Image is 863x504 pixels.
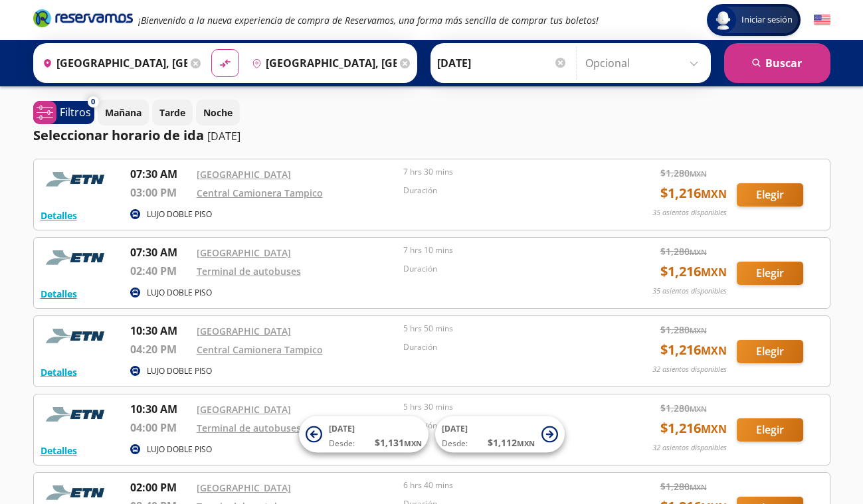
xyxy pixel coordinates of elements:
span: $ 1,280 [660,401,707,415]
p: Filtros [60,104,91,120]
p: 07:30 AM [130,244,190,260]
span: $ 1,280 [660,166,707,180]
a: [GEOGRAPHIC_DATA] [197,246,291,259]
a: Central Camionera Tampico [197,343,323,356]
img: RESERVAMOS [41,244,114,271]
button: Buscar [724,43,830,83]
span: $ 1,131 [375,436,422,450]
small: MXN [690,169,707,179]
a: [GEOGRAPHIC_DATA] [197,481,291,494]
a: Brand Logo [33,8,133,32]
p: Duración [403,263,604,275]
small: MXN [517,438,535,448]
p: Noche [203,106,233,120]
p: LUJO DOBLE PISO [147,365,212,377]
span: Desde: [442,438,468,450]
span: 0 [91,96,95,108]
p: 6 hrs 40 mins [403,479,604,491]
small: MXN [701,265,727,280]
small: MXN [690,247,707,257]
img: RESERVAMOS [41,401,114,428]
p: 07:30 AM [130,166,190,182]
span: Iniciar sesión [736,13,798,27]
p: Duración [403,185,604,197]
button: Elegir [737,183,803,207]
a: Terminal de autobuses [197,265,301,278]
p: 04:00 PM [130,420,190,436]
span: $ 1,216 [660,262,727,282]
span: $ 1,280 [660,479,707,493]
p: 7 hrs 10 mins [403,244,604,256]
button: 0Filtros [33,101,94,124]
img: RESERVAMOS [41,166,114,193]
p: 32 asientos disponibles [652,442,727,454]
input: Buscar Destino [246,46,397,80]
button: Noche [196,100,240,126]
a: Central Camionera Tampico [197,187,323,199]
button: Elegir [737,262,803,285]
input: Elegir Fecha [437,46,567,80]
i: Brand Logo [33,8,133,28]
button: Detalles [41,365,77,379]
em: ¡Bienvenido a la nueva experiencia de compra de Reservamos, una forma más sencilla de comprar tus... [138,14,599,27]
p: Seleccionar horario de ida [33,126,204,145]
p: 35 asientos disponibles [652,207,727,218]
span: [DATE] [329,423,355,434]
p: 35 asientos disponibles [652,286,727,297]
small: MXN [701,187,727,201]
p: LUJO DOBLE PISO [147,209,212,220]
p: 7 hrs 30 mins [403,166,604,178]
p: LUJO DOBLE PISO [147,444,212,456]
a: [GEOGRAPHIC_DATA] [197,403,291,416]
button: Detalles [41,444,77,458]
p: 02:00 PM [130,479,190,495]
button: [DATE]Desde:$1,112MXN [435,416,565,453]
small: MXN [701,343,727,358]
small: MXN [690,325,707,335]
span: $ 1,112 [488,436,535,450]
span: [DATE] [442,423,468,434]
button: English [814,12,830,29]
button: Elegir [737,340,803,363]
button: [DATE]Desde:$1,131MXN [299,416,429,453]
button: Detalles [41,209,77,222]
span: $ 1,216 [660,340,727,360]
button: Mañana [98,100,149,126]
small: MXN [701,422,727,436]
p: 32 asientos disponibles [652,364,727,375]
p: 10:30 AM [130,323,190,339]
span: Desde: [329,438,355,450]
span: $ 1,216 [660,418,727,438]
a: [GEOGRAPHIC_DATA] [197,325,291,337]
span: $ 1,216 [660,183,727,203]
span: $ 1,280 [660,323,707,337]
p: Duración [403,341,604,353]
p: LUJO DOBLE PISO [147,287,212,299]
p: 03:00 PM [130,185,190,201]
button: Detalles [41,287,77,301]
p: Mañana [105,106,142,120]
button: Elegir [737,418,803,442]
small: MXN [690,404,707,414]
button: Tarde [152,100,193,126]
p: 5 hrs 50 mins [403,323,604,335]
small: MXN [404,438,422,448]
img: RESERVAMOS [41,323,114,349]
a: Terminal de autobuses [197,422,301,434]
input: Opcional [585,46,704,80]
p: Tarde [159,106,185,120]
p: 02:40 PM [130,263,190,279]
small: MXN [690,482,707,492]
p: 04:20 PM [130,341,190,357]
p: [DATE] [207,128,240,144]
span: $ 1,280 [660,244,707,258]
a: [GEOGRAPHIC_DATA] [197,168,291,181]
p: 5 hrs 30 mins [403,401,604,413]
input: Buscar Origen [37,46,187,80]
p: 10:30 AM [130,401,190,417]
